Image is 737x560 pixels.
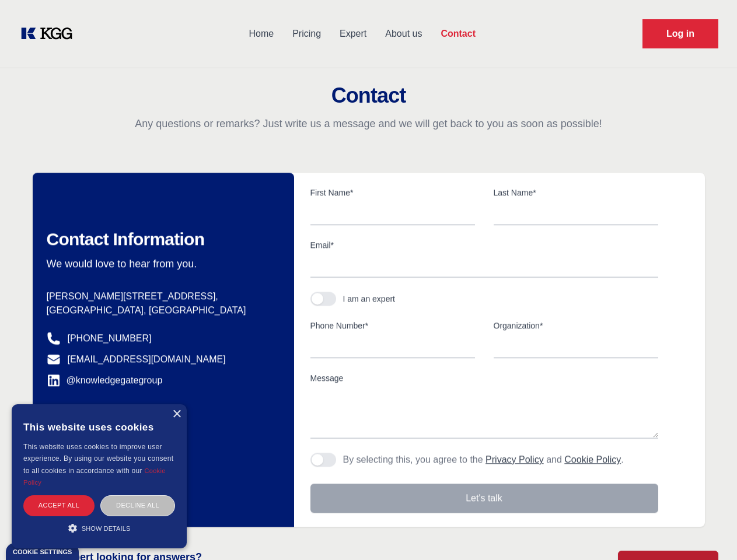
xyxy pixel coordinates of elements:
[23,443,173,475] span: This website uses cookies to improve user experience. By using our website you consent to all coo...
[23,522,175,534] div: Show details
[343,453,624,467] p: By selecting this, you agree to the and .
[47,303,275,317] p: [GEOGRAPHIC_DATA], [GEOGRAPHIC_DATA]
[47,289,275,303] p: [PERSON_NAME][STREET_ADDRESS],
[239,19,283,49] a: Home
[564,454,621,464] a: Cookie Policy
[310,372,658,384] label: Message
[310,187,475,198] label: First Name*
[330,19,376,49] a: Expert
[310,484,658,513] button: Let's talk
[19,24,82,43] a: KOL Knowledge Platform: Talk to Key External Experts (KEE)
[172,410,181,419] div: Close
[47,373,163,387] a: @knowledgegategroup
[47,229,275,250] h2: Contact Information
[68,352,226,366] a: [EMAIL_ADDRESS][DOMAIN_NAME]
[343,293,396,304] div: I am an expert
[23,495,95,516] div: Accept all
[82,525,131,532] span: Show details
[494,320,658,331] label: Organization*
[23,413,175,441] div: This website uses cookies
[431,19,485,49] a: Contact
[376,19,431,49] a: About us
[494,187,658,198] label: Last Name*
[100,495,175,516] div: Decline all
[310,239,658,251] label: Email*
[68,331,152,345] a: [PHONE_NUMBER]
[485,454,544,464] a: Privacy Policy
[642,19,718,48] a: Request Demo
[679,504,737,560] iframe: Chat Widget
[47,257,275,271] p: We would love to hear from you.
[14,117,723,131] p: Any questions or remarks? Just write us a message and we will get back to you as soon as possible!
[23,467,166,486] a: Cookie Policy
[310,320,475,331] label: Phone Number*
[14,84,723,107] h2: Contact
[13,549,72,555] div: Cookie settings
[283,19,330,49] a: Pricing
